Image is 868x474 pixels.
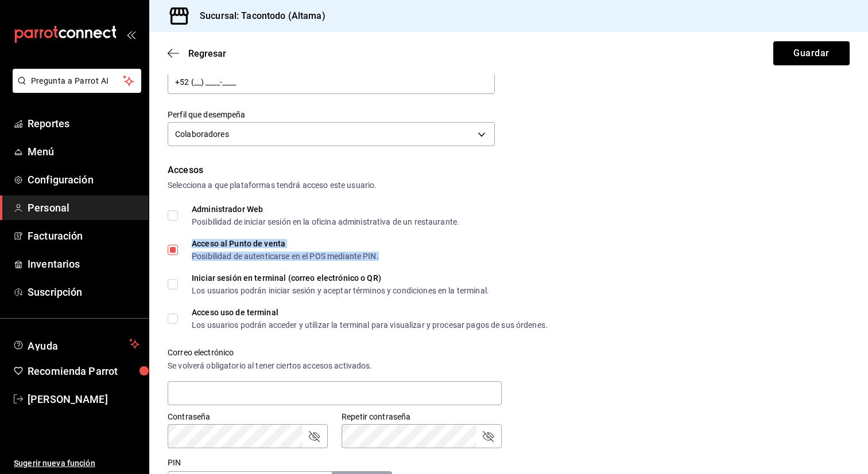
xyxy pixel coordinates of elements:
label: Correo electrónico [168,348,502,357]
label: Contraseña [168,413,328,421]
div: Acceso uso de terminal [192,308,548,316]
div: Colaboradores [168,122,495,146]
button: Pregunta a Parrot AI [13,69,141,93]
span: Facturación [28,228,139,244]
label: Repetir contraseña [342,413,502,421]
button: passwordField [307,429,321,443]
div: Los usuarios podrán iniciar sesión y aceptar términos y condiciones en la terminal. [192,287,489,295]
div: Administrador Web [192,205,459,213]
span: Inventarios [28,256,139,272]
span: Pregunta a Parrot AI [31,75,123,87]
h3: Sucursal: Tacontodo (Altama) [191,9,325,23]
span: Ayuda [28,337,125,351]
div: Se volverá obligatorio al tener ciertos accesos activados. [168,360,502,372]
span: Configuración [28,172,139,187]
span: Reportes [28,116,139,131]
span: Suscripción [28,284,139,300]
label: PIN [168,459,181,467]
a: Pregunta a Parrot AI [8,83,141,95]
div: Acceso al Punto de venta [192,240,379,248]
span: Regresar [188,48,226,59]
span: Recomienda Parrot [28,363,139,379]
div: Iniciar sesión en terminal (correo electrónico o QR) [192,274,489,282]
span: [PERSON_NAME] [28,391,139,407]
div: Accesos [168,163,850,177]
button: open_drawer_menu [126,30,135,39]
button: Guardar [773,41,850,65]
div: Los usuarios podrán acceder y utilizar la terminal para visualizar y procesar pagos de sus órdenes. [192,321,548,329]
span: Menú [28,144,139,159]
span: Sugerir nueva función [14,457,139,469]
label: Perfil que desempeña [168,111,495,119]
span: Personal [28,200,139,216]
button: Regresar [168,48,226,59]
div: Posibilidad de autenticarse en el POS mediante PIN. [192,252,379,260]
div: Selecciona a que plataformas tendrá acceso este usuario. [168,179,850,191]
div: Posibilidad de iniciar sesión en la oficina administrativa de un restaurante. [192,218,459,226]
button: passwordField [481,429,495,443]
